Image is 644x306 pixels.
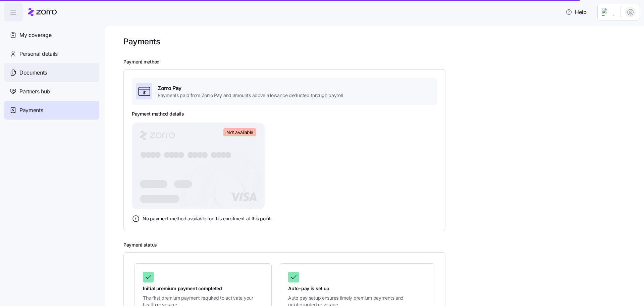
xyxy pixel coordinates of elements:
[19,106,43,115] span: Payments
[196,150,204,160] tspan: ●
[560,5,592,19] button: Help
[154,150,162,160] tspan: ●
[19,69,47,77] span: Documents
[177,150,185,160] tspan: ●
[158,84,342,92] span: Zorro Pay
[224,150,232,160] tspan: ●
[210,150,218,160] tspan: ●
[187,150,195,160] tspan: ●
[143,215,272,222] span: No payment method available for this enrollment at this point.
[123,59,635,65] h2: Payment method
[215,150,223,160] tspan: ●
[4,26,99,44] a: My coverage
[140,150,148,160] tspan: ●
[173,150,180,160] tspan: ●
[226,129,253,135] span: Not available
[19,50,58,58] span: Personal details
[163,150,171,160] tspan: ●
[192,150,199,160] tspan: ●
[201,150,209,160] tspan: ●
[4,101,99,120] a: Payments
[19,31,51,39] span: My coverage
[132,111,184,117] h3: Payment method details
[220,150,227,160] tspan: ●
[123,242,635,248] h2: Payment status
[19,87,50,96] span: Partners hub
[4,82,99,101] a: Partners hub
[158,92,342,99] span: Payments paid from Zorro Pay and amounts above allowance deducted through payroll
[143,285,263,292] span: Initial premium payment completed
[4,44,99,63] a: Personal details
[145,150,152,160] tspan: ●
[149,150,157,160] tspan: ●
[602,8,615,16] img: Employer logo
[4,63,99,82] a: Documents
[168,150,176,160] tspan: ●
[123,36,160,47] h1: Payments
[566,8,587,16] span: Help
[288,285,426,292] span: Auto-pay is set up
